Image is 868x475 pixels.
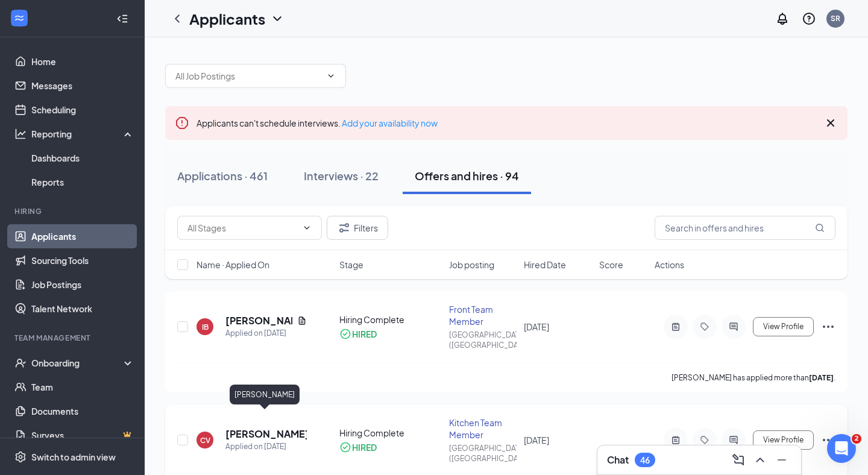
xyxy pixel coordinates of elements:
[31,297,134,321] a: Talent Network
[14,333,132,343] div: Team Management
[304,168,379,183] div: Interviews · 22
[821,433,835,447] svg: Ellipses
[31,375,134,399] a: Team
[31,248,134,272] a: Sourcing Tools
[327,216,388,240] button: Filter Filters
[607,453,629,467] h3: Chat
[415,168,519,183] div: Offers and hires · 94
[668,322,683,332] svg: ActiveNote
[14,451,27,463] svg: Settings
[31,423,134,447] a: SurveysCrown
[449,330,517,350] div: [GEOGRAPHIC_DATA] ([GEOGRAPHIC_DATA])
[823,116,838,130] svg: Cross
[524,321,549,332] span: [DATE]
[726,322,741,332] svg: ActiveChat
[599,259,623,271] span: Score
[753,317,814,336] button: View Profile
[339,441,351,453] svg: CheckmarkCircle
[697,322,712,332] svg: Tag
[339,427,441,439] div: Hiring Complete
[297,316,307,326] svg: Document
[339,313,441,326] div: Hiring Complete
[187,221,297,234] input: All Stages
[31,49,134,74] a: Home
[302,223,312,233] svg: ChevronDown
[116,13,128,25] svg: Collapse
[640,455,650,465] div: 46
[31,170,134,194] a: Reports
[750,450,770,470] button: ChevronUp
[200,435,210,445] div: CV
[14,128,27,140] svg: Analysis
[270,11,285,26] svg: ChevronDown
[326,71,336,81] svg: ChevronDown
[524,435,549,445] span: [DATE]
[342,118,438,128] a: Add your availability now
[731,453,746,467] svg: ComposeMessage
[225,427,307,441] h5: [PERSON_NAME]
[31,98,134,122] a: Scheduling
[31,272,134,297] a: Job Postings
[655,216,835,240] input: Search in offers and hires
[449,417,517,441] div: Kitchen Team Member
[753,430,814,450] button: View Profile
[170,11,184,26] svg: ChevronLeft
[655,259,684,271] span: Actions
[821,319,835,334] svg: Ellipses
[31,399,134,423] a: Documents
[671,373,835,383] p: [PERSON_NAME] has applied more than .
[13,12,25,24] svg: WorkstreamLogo
[668,435,683,445] svg: ActiveNote
[14,206,132,216] div: Hiring
[775,11,790,26] svg: Notifications
[449,443,517,464] div: [GEOGRAPHIC_DATA] ([GEOGRAPHIC_DATA])
[827,434,856,463] iframe: Intercom live chat
[852,434,861,444] span: 2
[31,224,134,248] a: Applicants
[225,441,307,453] div: Applied on [DATE]
[337,221,351,235] svg: Filter
[177,168,268,183] div: Applications · 461
[352,441,377,453] div: HIRED
[225,314,292,327] h5: [PERSON_NAME]
[729,450,748,470] button: ComposeMessage
[31,357,124,369] div: Onboarding
[763,436,804,444] span: View Profile
[339,259,363,271] span: Stage
[175,116,189,130] svg: Error
[772,450,791,470] button: Minimize
[339,328,351,340] svg: CheckmarkCircle
[449,259,494,271] span: Job posting
[815,223,825,233] svg: MagnifyingGlass
[449,303,517,327] div: Front Team Member
[809,373,834,382] b: [DATE]
[31,128,135,140] div: Reporting
[175,69,321,83] input: All Job Postings
[802,11,816,26] svg: QuestionInfo
[225,327,307,339] div: Applied on [DATE]
[197,118,438,128] span: Applicants can't schedule interviews.
[14,357,27,369] svg: UserCheck
[697,435,712,445] svg: Tag
[197,259,269,271] span: Name · Applied On
[831,13,840,24] div: SR
[524,259,566,271] span: Hired Date
[775,453,789,467] svg: Minimize
[352,328,377,340] div: HIRED
[726,435,741,445] svg: ActiveChat
[31,74,134,98] a: Messages
[31,451,116,463] div: Switch to admin view
[31,146,134,170] a: Dashboards
[202,322,209,332] div: IB
[753,453,767,467] svg: ChevronUp
[763,322,804,331] span: View Profile
[230,385,300,404] div: [PERSON_NAME]
[189,8,265,29] h1: Applicants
